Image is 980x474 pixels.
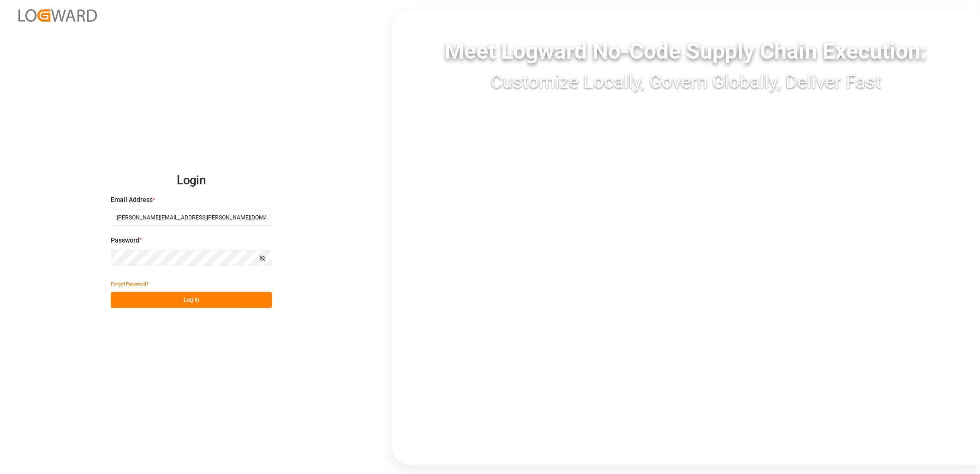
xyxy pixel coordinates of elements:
h2: Login [111,166,272,195]
div: Meet Logward No-Code Supply Chain Execution: [392,35,980,68]
span: Password [111,236,139,245]
button: Log In [111,292,272,308]
span: Email Address [111,195,153,205]
button: Forgot Password? [111,276,149,292]
img: Logward_new_orange.png [18,9,97,22]
div: Customize Locally, Govern Globally, Deliver Fast [392,68,980,96]
input: Enter your email [111,210,272,226]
